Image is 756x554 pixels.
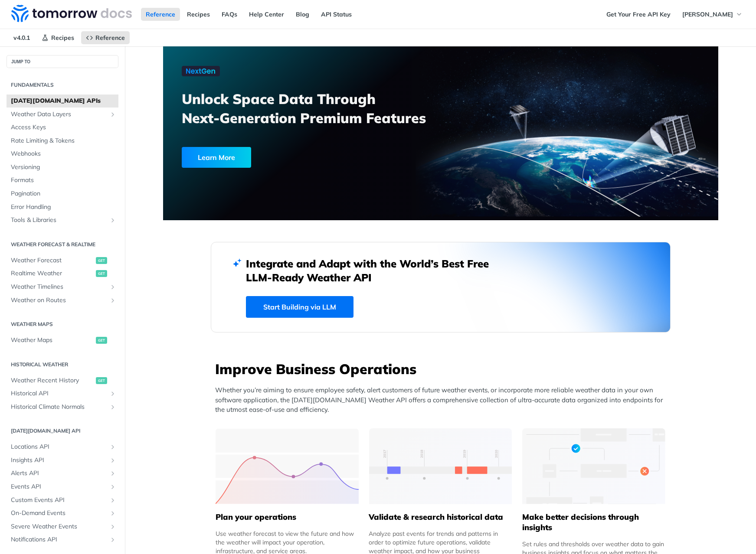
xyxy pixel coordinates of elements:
a: Error Handling [7,201,118,214]
button: Show subpages for Insights API [109,457,116,464]
h5: Make better decisions through insights [522,512,665,533]
span: Weather Data Layers [11,110,107,119]
a: Weather Forecastget [7,254,118,267]
button: Show subpages for Alerts API [109,470,116,477]
img: 13d7ca0-group-496-2.svg [369,428,512,504]
span: Custom Events API [11,496,107,505]
a: [DATE][DOMAIN_NAME] APIs [7,95,118,108]
a: Events APIShow subpages for Events API [7,480,118,493]
button: Show subpages for Notifications API [109,536,116,543]
a: Insights APIShow subpages for Insights API [7,454,118,467]
span: Access Keys [11,123,116,132]
a: Custom Events APIShow subpages for Custom Events API [7,494,118,507]
button: [PERSON_NAME] [677,8,747,21]
a: Realtime Weatherget [7,267,118,280]
a: On-Demand EventsShow subpages for On-Demand Events [7,507,118,520]
a: Reference [81,31,130,44]
span: Weather Timelines [11,283,107,291]
span: get [96,377,107,384]
button: Show subpages for Weather Timelines [109,284,116,290]
img: a22d113-group-496-32x.svg [522,428,665,504]
a: Pagination [7,187,118,200]
a: Help Center [244,8,289,21]
a: Tools & LibrariesShow subpages for Tools & Libraries [7,214,118,227]
span: Reference [95,34,125,42]
a: Weather Recent Historyget [7,374,118,387]
a: Weather Data LayersShow subpages for Weather Data Layers [7,108,118,121]
span: Events API [11,482,107,491]
button: Show subpages for Weather on Routes [109,297,116,304]
button: Show subpages for Historical API [109,390,116,397]
span: Versioning [11,163,116,172]
span: Tools & Libraries [11,216,107,225]
span: On-Demand Events [11,509,107,518]
a: Access Keys [7,121,118,134]
a: Severe Weather EventsShow subpages for Severe Weather Events [7,520,118,533]
button: Show subpages for On-Demand Events [109,510,116,517]
a: Start Building via LLM [246,296,353,318]
span: Locations API [11,443,107,451]
span: Realtime Weather [11,269,94,278]
h2: Weather Maps [7,320,118,328]
button: Show subpages for Weather Data Layers [109,111,116,118]
a: Learn More [182,147,396,168]
a: Reference [141,8,180,21]
a: Versioning [7,161,118,174]
a: API Status [316,8,357,21]
span: Alerts API [11,469,107,478]
span: Historical Climate Normals [11,403,107,411]
a: Recipes [182,8,215,21]
h2: Fundamentals [7,81,118,89]
a: Blog [291,8,314,21]
span: Pagination [11,189,116,198]
span: Insights API [11,456,107,465]
a: Get Your Free API Key [602,8,675,21]
a: Weather Mapsget [7,334,118,347]
span: Weather on Routes [11,296,107,305]
span: Error Handling [11,203,116,212]
img: Tomorrow.io Weather API Docs [11,5,132,22]
span: Recipes [51,34,74,42]
div: Learn More [182,147,251,168]
span: [DATE][DOMAIN_NAME] APIs [11,97,116,105]
span: Severe Weather Events [11,522,107,531]
h5: Validate & research historical data [369,512,512,522]
span: Notifications API [11,535,107,544]
button: Show subpages for Tools & Libraries [109,217,116,224]
button: Show subpages for Locations API [109,443,116,450]
span: [PERSON_NAME] [682,10,733,18]
a: Alerts APIShow subpages for Alerts API [7,467,118,480]
a: Recipes [37,31,79,44]
a: FAQs [217,8,242,21]
button: Show subpages for Severe Weather Events [109,523,116,530]
span: Weather Forecast [11,256,94,265]
h2: [DATE][DOMAIN_NAME] API [7,427,118,435]
button: Show subpages for Historical Climate Normals [109,404,116,411]
span: get [96,337,107,344]
h5: Plan your operations [216,512,359,522]
h2: Integrate and Adapt with the World’s Best Free LLM-Ready Weather API [246,257,502,284]
span: Weather Recent History [11,376,94,385]
a: Webhooks [7,147,118,160]
img: NextGen [182,66,220,76]
span: Webhooks [11,150,116,158]
span: Rate Limiting & Tokens [11,137,116,145]
span: get [96,257,107,264]
a: Rate Limiting & Tokens [7,134,118,147]
a: Formats [7,174,118,187]
a: Historical APIShow subpages for Historical API [7,387,118,400]
a: Historical Climate NormalsShow subpages for Historical Climate Normals [7,401,118,414]
span: get [96,270,107,277]
h2: Weather Forecast & realtime [7,241,118,248]
a: Notifications APIShow subpages for Notifications API [7,533,118,546]
h3: Unlock Space Data Through Next-Generation Premium Features [182,89,450,127]
span: v4.0.1 [9,31,35,44]
a: Locations APIShow subpages for Locations API [7,440,118,453]
a: Weather on RoutesShow subpages for Weather on Routes [7,294,118,307]
button: Show subpages for Custom Events API [109,497,116,504]
h2: Historical Weather [7,361,118,368]
button: JUMP TO [7,55,118,68]
span: Formats [11,176,116,185]
a: Weather TimelinesShow subpages for Weather Timelines [7,280,118,293]
h3: Improve Business Operations [215,359,671,378]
